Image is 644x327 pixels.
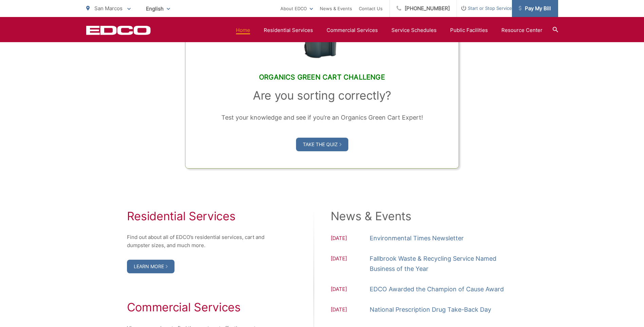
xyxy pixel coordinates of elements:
a: Service Schedules [391,26,437,34]
p: Test your knowledge and see if you’re an Organics Green Cart Expert! [202,113,441,123]
a: National Prescription Drug Take-Back Day [370,305,491,315]
a: Public Facilities [450,26,488,34]
a: Take the Quiz [296,138,348,151]
a: EDCD logo. Return to the homepage. [86,25,151,35]
span: English [141,3,175,15]
a: Fallbrook Waste & Recycling Service Named Business of the Year [370,254,517,274]
a: Environmental Times Newsletter [370,233,464,243]
a: Residential Services [264,26,313,34]
span: [DATE] [331,255,370,274]
h2: Commercial Services [127,300,273,314]
a: About EDCO [280,4,313,13]
span: [DATE] [331,234,370,243]
a: Contact Us [359,4,383,13]
p: Find out about all of EDCO’s residential services, cart and dumpster sizes, and much more. [127,233,273,249]
span: San Marcos [94,5,123,12]
a: News & Events [320,4,352,13]
h2: News & Events [331,209,517,223]
h2: Residential Services [127,209,273,223]
span: [DATE] [331,306,370,315]
a: Resource Center [501,26,542,34]
h2: Organics Green Cart Challenge [202,73,441,81]
a: Learn More [127,260,174,273]
a: EDCO Awarded the Champion of Cause Award [370,284,504,294]
span: Pay My Bill [519,4,551,13]
a: Home [236,26,250,34]
h3: Are you sorting correctly? [202,89,441,102]
a: Commercial Services [327,26,378,34]
span: [DATE] [331,285,370,294]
